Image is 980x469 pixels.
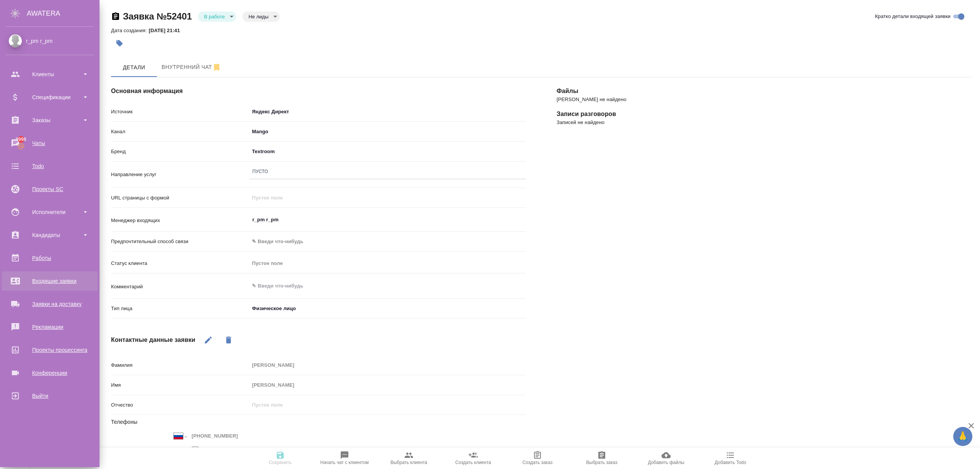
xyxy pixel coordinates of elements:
a: Проекты SC [2,180,98,199]
div: Спецификации [6,92,94,103]
div: Textroom [249,145,526,158]
div: Проекты процессинга [6,344,94,356]
button: Создать заказ [505,448,570,469]
span: Добавить файлы [648,460,684,465]
input: Пустое поле [189,430,256,441]
div: r_pm r_pm [6,37,94,45]
button: Создать клиента [441,448,505,469]
div: AWATERA [27,6,100,21]
p: Источник [111,108,249,116]
p: Фамилия [111,361,249,369]
button: Сохранить [248,448,312,469]
div: Исполнители [6,206,94,218]
div: Работы [6,252,94,264]
h6: Телефоны [111,418,526,427]
p: Тип лица [111,305,249,312]
span: Создать заказ [523,460,553,465]
a: Заявка №52401 [123,11,192,21]
input: Пустое поле [249,399,526,410]
span: Начать чат с клиентом [320,460,369,465]
div: Чаты [6,137,94,149]
p: [DATE] 21:41 [149,28,186,33]
a: Выйти [2,386,98,405]
p: Отчество [111,401,249,409]
p: Предпочтительный способ связи [111,238,249,245]
button: 🙏 [953,427,972,446]
div: Заявки на доставку [6,298,94,310]
p: [PERSON_NAME] не найдено [557,96,972,103]
span: 9998 [11,136,31,143]
span: Добавить Todo [715,460,746,465]
input: Пустое поле [249,192,526,203]
div: Яндекс Директ [249,105,526,118]
div: Выйти [6,390,94,402]
p: Направление услуг [111,171,249,178]
span: Создать клиента [455,460,491,465]
p: URL страницы с формой [111,194,249,202]
h4: Файлы [557,87,972,96]
a: Заявки на доставку [2,294,98,314]
div: Физическое лицо [249,302,434,315]
div: В работе [242,11,280,22]
p: Бренд [111,148,249,155]
input: Пустое поле [249,360,526,371]
div: В работе [198,11,236,22]
a: Todo [2,157,98,176]
div: Клиенты [6,69,94,80]
div: Mango [249,125,526,138]
h4: Контактные данные заявки [111,335,195,345]
a: Конференции [2,363,98,382]
span: 🙏 [956,428,969,444]
button: Удалить [219,331,238,349]
a: Работы [2,248,98,268]
button: Выбрать клиента [377,448,441,469]
div: Todo [6,160,94,172]
a: Входящие заявки [2,271,98,291]
button: Добавить тэг [111,35,128,52]
span: Выбрать клиента [390,460,427,465]
button: Выбрать заказ [570,448,634,469]
div: Проекты SC [6,183,94,195]
p: Дата создания: [111,28,149,33]
a: Проекты процессинга [2,340,98,360]
p: Записей не найдено [557,119,972,126]
a: Рекламации [2,317,98,337]
a: 9998Чаты [2,134,98,153]
button: Добавить файлы [634,448,698,469]
div: Заказы [6,114,94,126]
span: Кратко детали входящей заявки [875,13,951,20]
div: Пусто [252,168,268,175]
div: Рекламации [6,321,94,333]
p: Канал [111,128,249,136]
button: Редактировать [199,331,217,349]
p: Статус клиента [111,260,249,267]
div: ✎ Введи что-нибудь [249,235,526,248]
button: Скопировать ссылку [111,12,120,21]
div: Пустое поле [249,257,526,270]
h4: Записи разговоров [557,109,972,119]
span: Добавочный [203,446,232,454]
div: Входящие заявки [6,275,94,287]
button: В работе [202,13,227,20]
span: Детали [116,63,152,72]
button: Начать чат с клиентом [312,448,377,469]
div: Кандидаты [6,229,94,241]
input: Пустое поле [249,379,526,391]
h4: Основная информация [111,87,526,96]
p: Менеджер входящих [111,217,249,224]
span: Сохранить [269,460,292,465]
p: Имя [111,381,249,389]
div: Пустое поле [252,260,517,267]
p: Комментарий [111,283,249,291]
span: Выбрать заказ [586,460,617,465]
div: ✎ Введи что-нибудь [252,238,517,245]
button: Не лиды [246,13,271,20]
svg: Отписаться [212,63,221,72]
span: Внутренний чат [162,62,221,72]
button: Open [522,219,523,221]
button: Добавить Todo [698,448,763,469]
div: Конференции [6,367,94,379]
